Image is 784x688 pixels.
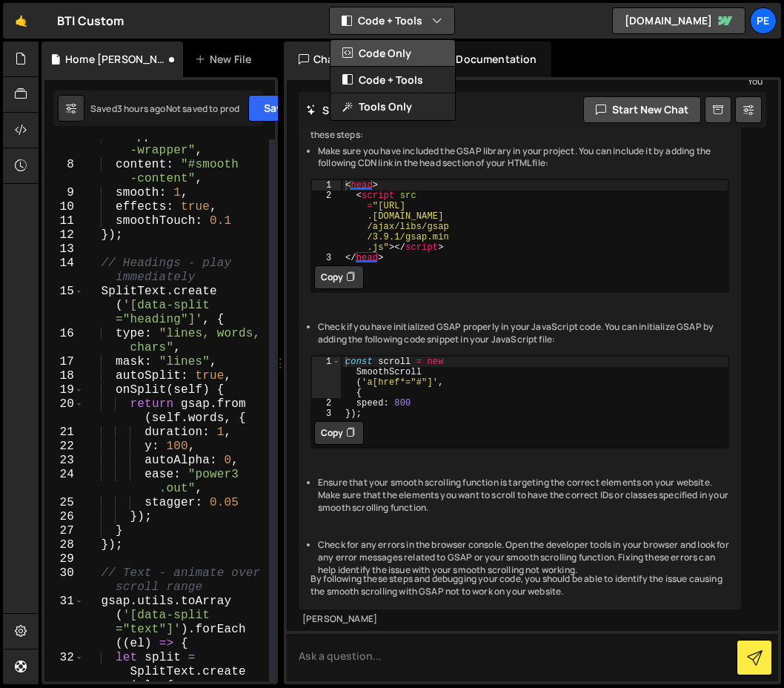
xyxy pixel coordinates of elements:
div: BTI Custom [57,12,124,30]
div: 12 [44,228,84,242]
div: 18 [44,369,84,383]
div: 20 [44,397,84,426]
div: 28 [44,538,84,552]
div: Not saved to prod [166,102,240,115]
div: 3 [312,408,341,419]
div: 9 [44,186,84,200]
a: Pe [750,7,777,34]
button: Copy [314,421,364,445]
div: 7 [44,130,84,158]
div: 1 [312,357,341,398]
div: 10 [44,200,84,214]
div: Chat with Slater AI [284,42,423,77]
div: 2 [312,398,341,408]
div: 26 [44,510,84,524]
button: Start new chat [583,96,701,123]
button: Tools Only [330,93,455,120]
li: Ensure that your smooth scrolling function is targeting the correct elements on your website. Mak... [318,477,729,514]
li: Check if you have initialized GSAP properly in your JavaScript code. You can initialize GSAP by a... [318,321,729,346]
div: 8 [44,158,84,186]
a: 🤙 [3,3,39,39]
button: Save [248,95,320,122]
div: 2 [312,191,341,253]
div: To troubleshoot why the smooth scrolling with GSAP is not working on your website, you can follow... [299,105,741,610]
div: 22 [44,440,84,454]
div: 19 [44,383,84,397]
div: 11 [44,214,84,228]
div: New File [195,52,257,67]
button: Code Only [330,40,455,67]
div: 15 [44,285,84,327]
div: 14 [44,257,84,285]
div: 21 [44,426,84,440]
div: 23 [44,454,84,468]
div: Documentation [426,42,551,77]
button: Code + Tools [330,7,454,34]
h2: Slater AI [306,103,365,117]
div: 30 [44,566,84,595]
div: 29 [44,552,84,566]
button: Copy [314,265,364,289]
li: Make sure you have included the GSAP library in your project. You can include it by adding the fo... [318,145,729,171]
div: Saved [90,102,166,115]
div: 3 hours ago [117,102,166,115]
div: 13 [44,242,84,257]
a: [DOMAIN_NAME] [612,7,745,34]
div: 25 [44,496,84,510]
div: 3 [312,253,341,263]
div: You [328,73,763,89]
div: Home [PERSON_NAME].js [65,52,165,67]
div: 1 [312,180,341,191]
div: [PERSON_NAME] [302,613,737,626]
div: 31 [44,595,84,651]
button: Code + Tools [330,67,455,93]
div: 27 [44,524,84,538]
li: Check for any errors in the browser console. Open the developer tools in your browser and look fo... [318,539,729,576]
div: 16 [44,327,84,355]
div: 24 [44,468,84,496]
div: 17 [44,355,84,369]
